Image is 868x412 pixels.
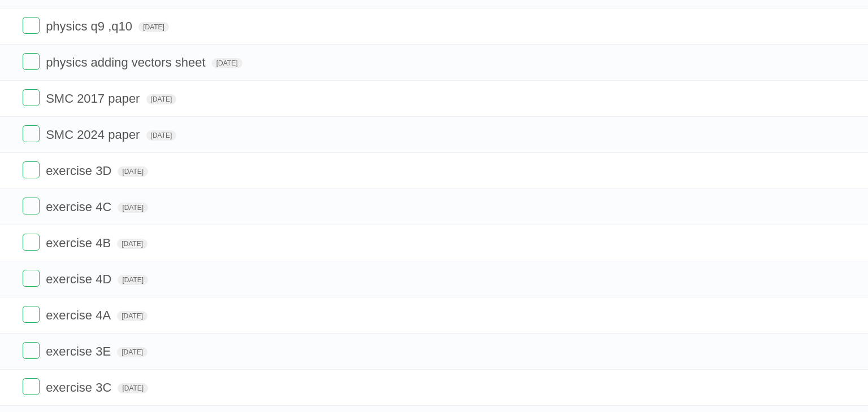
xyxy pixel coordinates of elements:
span: exercise 3D [46,164,114,178]
span: physics adding vectors sheet [46,55,209,69]
span: exercise 4C [46,200,114,214]
span: [DATE] [117,311,147,321]
label: Done [23,198,40,214]
span: [DATE] [118,203,148,213]
span: [DATE] [146,94,177,104]
span: [DATE] [117,347,147,357]
span: exercise 4D [46,272,114,286]
span: [DATE] [212,58,242,68]
span: exercise 4A [46,308,114,322]
label: Done [23,89,40,106]
span: exercise 4B [46,236,114,250]
label: Done [23,125,40,142]
label: Done [23,161,40,178]
span: exercise 3C [46,380,114,395]
label: Done [23,306,40,323]
label: Done [23,17,40,34]
label: Done [23,234,40,251]
label: Done [23,270,40,287]
span: exercise 3E [46,344,114,358]
span: [DATE] [118,275,148,285]
span: SMC 2024 paper [46,128,142,142]
span: [DATE] [117,239,147,249]
span: [DATE] [118,166,148,177]
span: physics q9 ,q10 [46,19,135,33]
span: SMC 2017 paper [46,91,142,106]
label: Done [23,53,40,70]
label: Done [23,378,40,395]
span: [DATE] [118,383,148,393]
span: [DATE] [146,130,177,141]
span: [DATE] [138,22,169,32]
label: Done [23,342,40,359]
